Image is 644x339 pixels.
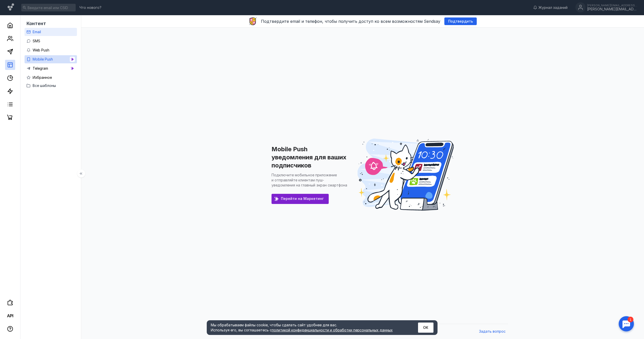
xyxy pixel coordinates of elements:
h1: Mobile Push уведомления для ваших подписчиков [272,145,346,169]
span: Задать вопрос [479,329,506,334]
a: Журнал заданий [531,5,570,10]
div: [PERSON_NAME][EMAIL_ADDRESS][DOMAIN_NAME] [587,7,638,11]
span: Что нового? [79,6,101,9]
button: Подтвердить [444,17,477,25]
a: Избранное [25,73,77,82]
a: Telegram [25,64,77,72]
p: Подключите мобильное приложение и отправляйте клиентам пуш-уведомления на главный экран смартфона [272,173,347,187]
button: ОК [418,323,433,333]
button: Все шаблоны [27,82,75,90]
span: Перейти на Маркетинг [281,197,324,201]
div: 1 [11,3,17,9]
button: Задать вопрос [476,328,508,335]
a: Что нового? [77,6,104,9]
a: Перейти на Маркетинг [272,194,329,204]
a: политикой конфиденциальности и обработки персональных данных [272,328,393,332]
span: Telegram [33,66,48,70]
span: Контент [27,21,46,26]
span: Web Push [33,48,49,52]
span: Журнал заданий [538,5,568,10]
span: Mobile Push [33,57,53,61]
span: Все шаблоны [33,83,56,88]
a: Web Push [25,46,77,54]
span: SMS [33,39,40,43]
span: Подтвердить [448,19,473,24]
span: Избранное [33,75,52,80]
span: Email [33,30,41,34]
input: Введите email или CSID [21,4,76,11]
div: Мы обрабатываем файлы cookie, чтобы сделать сайт удобнее для вас. Используя его, вы соглашаетесь c [211,323,406,333]
span: Подтвердите email и телефон, чтобы получить доступ ко всем возможностям Sendsay [261,19,440,24]
a: Email [25,28,77,36]
a: Mobile Push [25,55,77,63]
a: SMS [25,37,77,45]
div: [PERSON_NAME][EMAIL_ADDRESS][DOMAIN_NAME] [587,4,638,7]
